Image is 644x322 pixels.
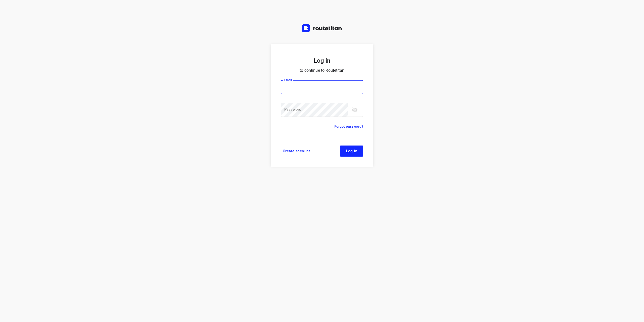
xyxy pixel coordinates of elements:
[302,24,342,32] img: Routetitan
[340,146,363,157] button: Log in
[346,149,357,153] span: Log in
[281,56,363,65] h5: Log in
[350,105,360,115] button: toggle password visibility
[302,24,342,33] a: Routetitan
[281,67,363,74] p: to continue to Routetitan
[283,149,310,153] span: Create account
[281,146,312,157] a: Create account
[334,123,363,129] a: Forgot password?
